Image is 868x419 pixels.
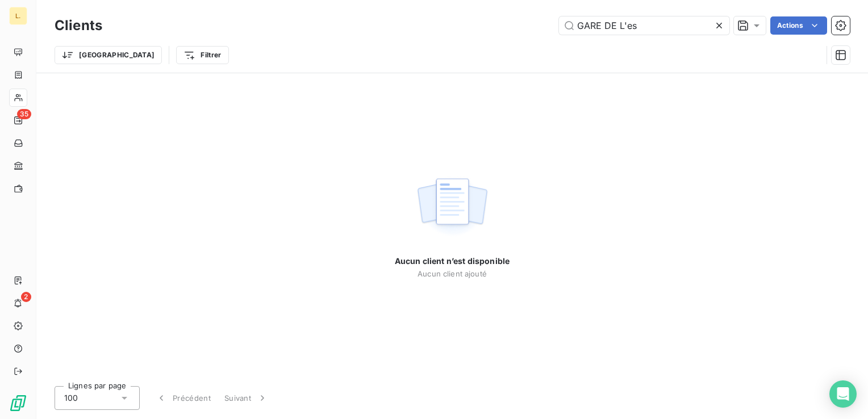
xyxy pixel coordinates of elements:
[416,172,489,242] img: empty state
[418,269,487,278] span: Aucun client ajouté
[9,394,27,412] img: Logo LeanPay
[770,16,827,35] button: Actions
[9,7,27,25] div: L.
[559,16,729,35] input: Rechercher
[829,380,857,408] div: Open Intercom Messenger
[17,109,31,119] span: 35
[176,46,228,64] button: Filtrer
[64,392,78,404] span: 100
[21,292,31,302] span: 2
[55,15,102,36] h3: Clients
[218,386,275,410] button: Suivant
[149,386,218,410] button: Précédent
[55,46,162,64] button: [GEOGRAPHIC_DATA]
[395,255,510,267] span: Aucun client n’est disponible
